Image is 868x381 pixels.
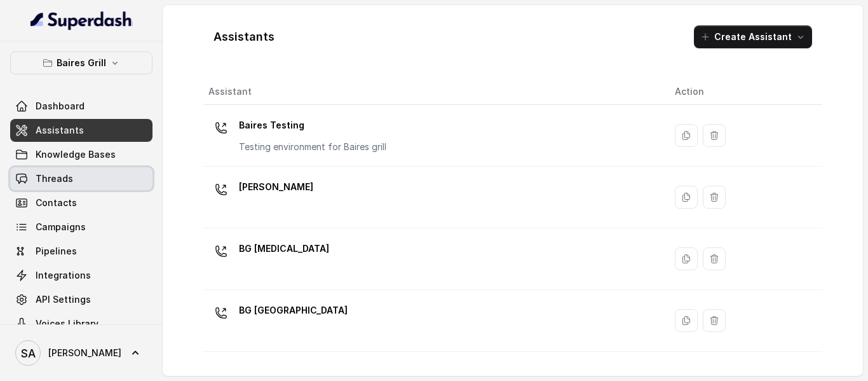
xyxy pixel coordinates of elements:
span: Knowledge Bases [36,148,116,161]
span: Voices Library [36,317,98,330]
a: Dashboard [10,95,153,118]
a: Pipelines [10,240,153,263]
span: Assistants [36,124,84,137]
a: [PERSON_NAME] [10,335,153,371]
a: Threads [10,167,153,190]
img: light.svg [31,10,133,31]
a: API Settings [10,288,153,311]
text: SA [21,347,36,360]
span: Contacts [36,197,77,209]
p: BG [GEOGRAPHIC_DATA] [239,300,348,321]
a: Knowledge Bases [10,143,153,166]
a: Assistants [10,119,153,142]
a: Integrations [10,264,153,287]
button: Baires Grill [10,52,153,74]
p: Baires Grill [57,55,106,71]
p: Testing environment for Baires grill [239,141,386,153]
span: Integrations [36,269,91,282]
span: Pipelines [36,245,77,258]
span: Campaigns [36,221,86,233]
h1: Assistants [214,27,275,47]
span: [PERSON_NAME] [48,347,121,359]
span: Dashboard [36,100,85,113]
p: BG [MEDICAL_DATA] [239,239,329,259]
th: Action [665,79,822,105]
span: API Settings [36,293,91,306]
a: Voices Library [10,312,153,335]
th: Assistant [203,79,665,105]
span: Threads [36,172,73,185]
a: Campaigns [10,216,153,239]
button: Create Assistant [694,25,812,48]
p: Baires Testing [239,115,386,135]
a: Contacts [10,191,153,214]
p: [PERSON_NAME] [239,177,313,197]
